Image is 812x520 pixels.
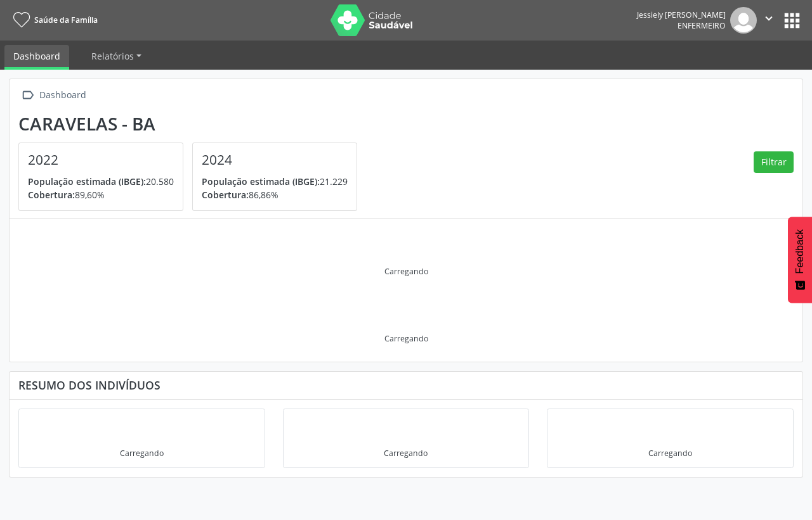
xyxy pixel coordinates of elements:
[28,188,174,201] p: 89,60%
[9,10,98,30] a: Saúde da Família
[384,333,428,344] div: Carregando
[730,7,757,34] img: img
[678,20,726,31] span: Enfermeiro
[781,10,803,32] button: apps
[202,152,348,168] h4: 2024
[648,448,692,459] div: Carregando
[120,448,164,459] div: Carregando
[28,189,75,201] span: Cobertura:
[91,50,134,62] span: Relatórios
[18,86,88,105] a:  Dashboard
[4,45,69,70] a: Dashboard
[18,86,37,105] i: 
[202,175,348,188] p: 21.229
[202,189,249,201] span: Cobertura:
[37,86,88,105] div: Dashboard
[202,175,320,187] span: População estimada (IBGE):
[82,45,150,67] a: Relatórios
[18,378,794,392] div: Resumo dos indivíduos
[28,175,146,187] span: População estimada (IBGE):
[202,188,348,201] p: 86,86%
[384,448,428,459] div: Carregando
[757,7,781,34] button: 
[18,113,366,134] div: Caravelas - BA
[754,151,794,173] button: Filtrar
[794,229,806,274] span: Feedback
[788,217,812,303] button: Feedback - Mostrar pesquisa
[762,11,776,25] i: 
[384,266,428,277] div: Carregando
[28,175,174,188] p: 20.580
[28,152,174,168] h4: 2022
[637,10,726,20] div: Jessiely [PERSON_NAME]
[34,15,98,25] span: Saúde da Família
